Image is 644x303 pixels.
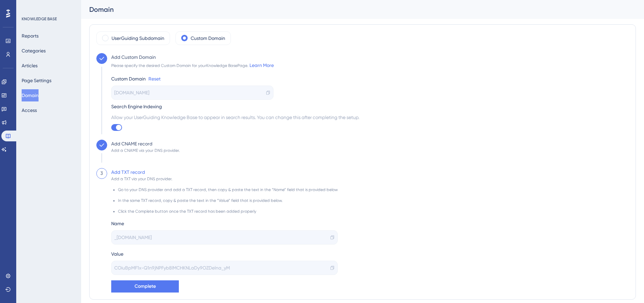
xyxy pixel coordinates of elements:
[111,250,338,258] div: Value
[22,45,46,57] button: Categories
[22,60,38,72] button: Articles
[22,74,51,87] button: Page Settings
[118,209,338,214] li: Click the Complete button once the TXT record has been added properly
[100,169,103,178] div: 3
[114,233,152,241] span: _[DOMAIN_NAME]
[111,53,156,61] div: Add Custom Domain
[89,5,619,14] div: Domain
[114,89,149,97] span: [DOMAIN_NAME]
[111,75,146,83] div: Custom Domain
[111,140,152,148] div: Add CNAME record
[22,89,39,101] button: Domain
[22,104,37,116] button: Access
[111,168,145,176] div: Add TXT record
[249,63,274,68] a: Learn More
[111,113,359,121] span: Allow your UserGuiding Knowledge Base to appear in search results. You can change this after comp...
[148,75,161,83] a: Reset
[112,34,164,42] label: UserGuiding Subdomain
[191,34,225,42] label: Custom Domain
[111,148,180,153] div: Add a CNAME via your DNS provider.
[118,187,338,198] li: Go to your DNS provider and add a TXT record, then copy & paste the text in the “Name” field that...
[135,282,156,290] span: Complete
[22,16,57,22] div: KNOWLEDGE BASE
[111,102,359,111] div: Search Engine Indexing
[22,30,39,42] button: Reports
[111,61,274,69] div: Please specify the desired Custom Domain for your Knowledge Base Page.
[118,198,338,209] li: In the same TXT record, copy & paste the text in the “Value” field that is provided below.
[111,219,338,228] div: Name
[111,280,179,293] button: Complete
[114,264,230,272] span: COiuBpMF1x-Q1n9jNPFyb8lMCHKNLaDy9OZDelna_yM
[111,176,172,182] div: Add a TXT via your DNS provider.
